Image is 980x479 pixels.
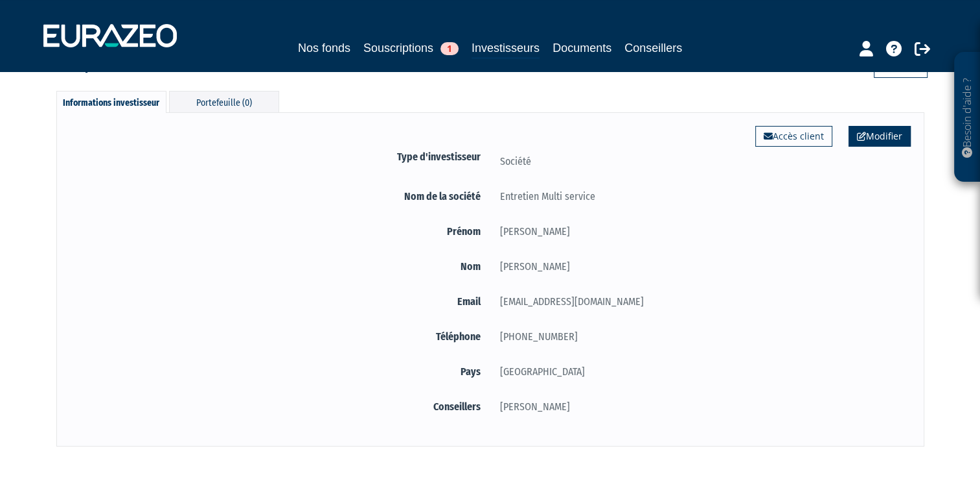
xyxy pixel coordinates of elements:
[490,153,911,169] div: Société
[70,149,490,165] label: Type d'investisseur
[490,328,911,345] div: [PHONE_NUMBER]
[298,39,350,57] a: Nos fonds
[440,42,459,55] span: 1
[490,258,911,275] div: [PERSON_NAME]
[169,91,279,112] div: Portefeuille (0)
[553,39,611,57] a: Documents
[490,188,911,204] div: Entretien Multi service
[472,39,540,59] a: Investisseurs
[70,328,490,345] label: Téléphone
[490,293,911,310] div: [EMAIL_ADDRESS][DOMAIN_NAME]
[70,188,490,204] label: Nom de la société
[70,293,490,310] label: Email
[70,399,490,415] label: Conseillers
[849,126,911,147] a: Modifier
[960,59,975,176] p: Besoin d'aide ?
[363,39,459,57] a: Souscriptions1
[70,363,490,380] label: Pays
[490,399,911,415] div: [PERSON_NAME]
[755,126,832,147] a: Accès client
[56,91,166,113] div: Informations investisseur
[70,258,490,275] label: Nom
[70,223,490,239] label: Prénom
[490,223,911,239] div: [PERSON_NAME]
[43,24,177,47] img: 1732889491-logotype_eurazeo_blanc_rvb.png
[490,363,911,380] div: [GEOGRAPHIC_DATA]
[624,39,682,57] a: Conseillers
